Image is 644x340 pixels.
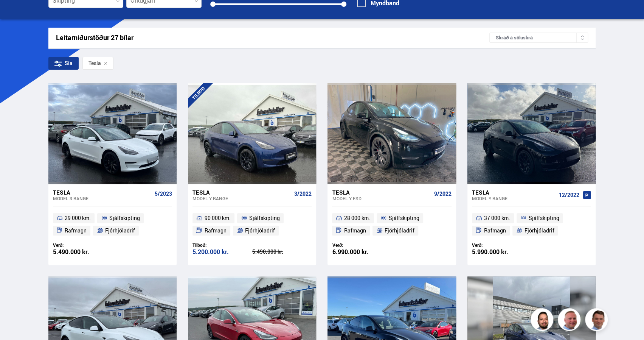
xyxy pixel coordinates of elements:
[472,249,532,255] div: 5.990.000 kr.
[532,309,554,332] img: nhp88E3Fdnt1Opn2.png
[48,57,79,70] div: Sía
[332,249,392,255] div: 6.990.000 kr.
[53,189,152,196] div: Tesla
[205,226,227,235] span: Rafmagn
[332,242,392,248] div: Verð:
[332,189,431,196] div: Tesla
[53,242,113,248] div: Verð:
[344,214,370,223] span: 28 000 km.
[472,242,532,248] div: Verð:
[109,214,140,223] span: Sjálfskipting
[252,249,312,254] div: 5.490.000 kr.
[192,196,291,201] div: Model Y RANGE
[489,33,588,43] div: Skráð á söluskrá
[389,214,419,223] span: Sjálfskipting
[559,309,582,332] img: siFngHWaQ9KaOqBr.png
[105,226,135,235] span: Fjórhjóladrif
[472,189,556,196] div: Tesla
[192,249,252,255] div: 5.200.000 kr.
[524,226,554,235] span: Fjórhjóladrif
[294,191,312,197] span: 3/2022
[327,184,456,265] a: Tesla Model Y FSD 9/2022 28 000 km. Sjálfskipting Rafmagn Fjórhjóladrif Verð: 6.990.000 kr.
[385,226,414,235] span: Fjórhjóladrif
[205,214,231,223] span: 90 000 km.
[192,189,291,196] div: Tesla
[467,184,596,265] a: Tesla Model Y RANGE 12/2022 37 000 km. Sjálfskipting Rafmagn Fjórhjóladrif Verð: 5.990.000 kr.
[88,60,101,66] span: Tesla
[249,214,280,223] span: Sjálfskipting
[434,191,452,197] span: 9/2022
[155,191,172,197] span: 5/2023
[53,196,152,201] div: Model 3 RANGE
[48,184,177,265] a: Tesla Model 3 RANGE 5/2023 29 000 km. Sjálfskipting Rafmagn Fjórhjóladrif Verð: 5.490.000 kr.
[188,184,316,265] a: Tesla Model Y RANGE 3/2022 90 000 km. Sjálfskipting Rafmagn Fjórhjóladrif Tilboð: 5.200.000 kr. 5...
[65,214,91,223] span: 29 000 km.
[245,226,275,235] span: Fjórhjóladrif
[6,3,29,26] button: Opna LiveChat spjallviðmót
[332,196,431,201] div: Model Y FSD
[472,196,556,201] div: Model Y RANGE
[192,242,252,248] div: Tilboð:
[65,226,87,235] span: Rafmagn
[344,226,366,235] span: Rafmagn
[484,214,510,223] span: 37 000 km.
[56,34,490,42] div: Leitarniðurstöður 27 bílar
[484,226,506,235] span: Rafmagn
[559,192,579,198] span: 12/2022
[53,249,113,255] div: 5.490.000 kr.
[528,214,559,223] span: Sjálfskipting
[586,309,609,332] img: FbJEzSuNWCJXmdc-.webp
